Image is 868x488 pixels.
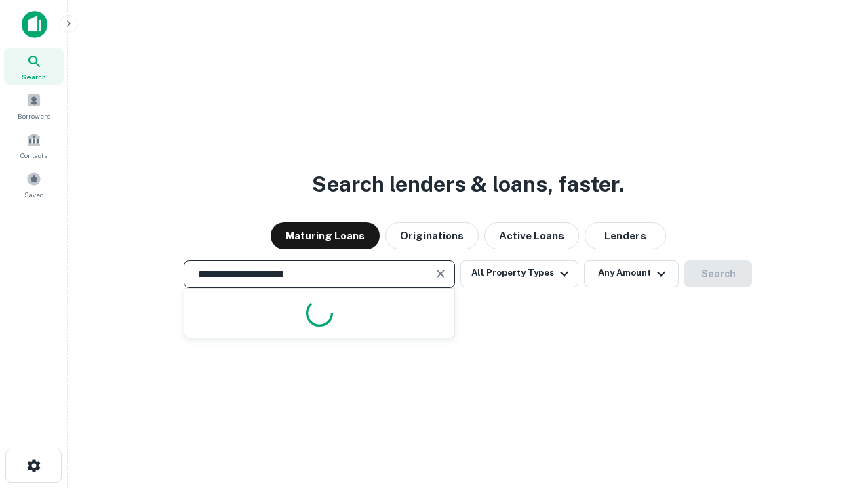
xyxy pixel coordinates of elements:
[484,222,579,249] button: Active Loans
[584,260,679,287] button: Any Amount
[4,48,64,85] a: Search
[18,110,50,121] span: Borrowers
[312,168,624,201] h3: Search lenders & loans, faster.
[4,166,64,203] a: Saved
[22,11,47,38] img: capitalize-icon.png
[800,380,868,445] iframe: Chat Widget
[4,127,64,163] a: Contacts
[4,87,64,124] a: Borrowers
[22,71,46,82] span: Search
[271,222,380,249] button: Maturing Loans
[585,222,666,249] button: Lenders
[20,150,47,161] span: Contacts
[460,260,578,287] button: All Property Types
[431,264,450,283] button: Clear
[385,222,479,249] button: Originations
[24,189,44,200] span: Saved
